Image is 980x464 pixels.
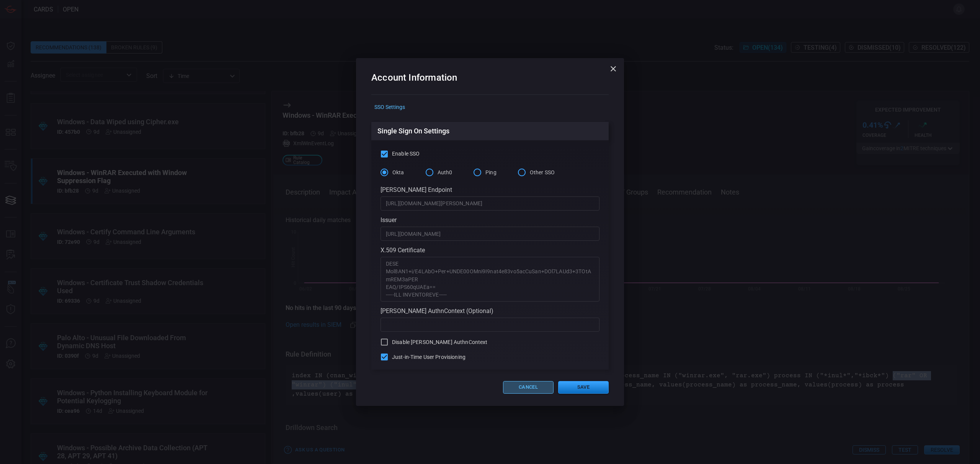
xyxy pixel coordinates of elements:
span: Other SSO [530,169,555,177]
span: Ping [485,169,497,177]
div: Issuer [381,216,599,224]
span: Enable SSO [392,150,420,158]
span: Okta [392,169,404,177]
div: [PERSON_NAME] AuthnContext (Optional) [381,307,599,315]
h2: Account Information [371,70,609,94]
div: [PERSON_NAME] Endpoint [381,186,599,193]
span: Auth0 [438,169,452,177]
textarea: -----LOREM IPSUMDOLORS----- AMETcoNSEc6aDiPIScINGEL5Se5dOE7TEMpORIn7UTLABoREETDOLOreMAGNAALIQuAEN... [386,260,594,299]
div: X.509 Certificate [381,247,599,254]
span: Just-in-Time User Provisioning [392,353,465,361]
h3: Single Sign On Settings [377,127,449,135]
button: Cancel [503,381,554,394]
span: Disable [PERSON_NAME] AuthnContext [392,338,487,346]
button: Save [558,381,609,394]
